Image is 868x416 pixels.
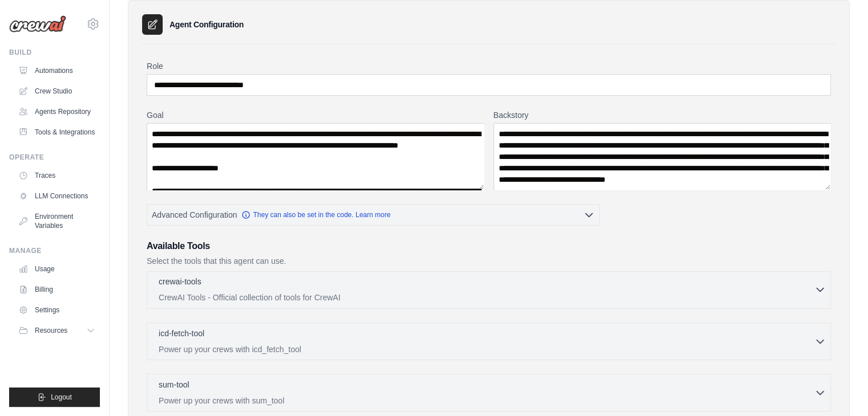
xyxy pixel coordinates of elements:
[159,292,814,303] p: CrewAI Tools - Official collection of tools for CrewAI
[152,328,826,355] button: icd-fetch-tool Power up your crews with icd_fetch_tool
[9,153,100,162] div: Operate
[14,260,100,278] a: Usage
[169,19,244,30] h3: Agent Configuration
[14,301,100,319] a: Settings
[35,326,67,335] span: Resources
[9,246,100,255] div: Manage
[14,166,100,185] a: Traces
[159,395,814,406] p: Power up your crews with sum_tool
[14,62,100,80] a: Automations
[9,48,100,57] div: Build
[14,187,100,205] a: LLM Connections
[147,109,485,121] label: Goal
[147,255,831,267] p: Select the tools that this agent can use.
[51,393,72,402] span: Logout
[9,388,100,407] button: Logout
[159,328,204,339] p: icd-fetch-tool
[152,276,826,303] button: crewai-tools CrewAI Tools - Official collection of tools for CrewAI
[152,209,237,221] span: Advanced Configuration
[147,205,599,225] button: Advanced Configuration They can also be set in the code. Learn more
[241,210,390,219] a: They can also be set in the code. Learn more
[14,123,100,141] a: Tools & Integrations
[152,379,826,406] button: sum-tool Power up your crews with sum_tool
[9,15,66,32] img: Logo
[159,344,814,355] p: Power up your crews with icd_fetch_tool
[14,280,100,299] a: Billing
[147,60,831,72] label: Role
[147,239,831,253] h3: Available Tools
[14,103,100,121] a: Agents Repository
[494,109,831,121] label: Backstory
[14,82,100,100] a: Crew Studio
[14,207,100,235] a: Environment Variables
[14,321,100,340] button: Resources
[159,276,201,287] p: crewai-tools
[159,379,189,390] p: sum-tool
